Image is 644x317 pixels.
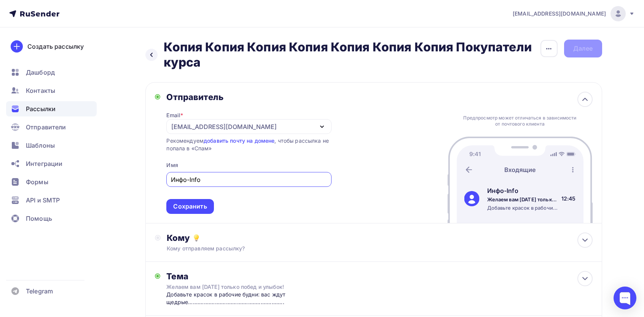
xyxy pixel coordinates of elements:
div: 12:45 [561,195,576,202]
div: Кому отправляем рассылку? [167,245,550,252]
span: Контакты [26,86,55,95]
div: Создать рассылку [27,42,84,51]
a: Шаблоны [6,138,97,153]
div: Имя [166,161,178,169]
div: Добавьте красок в рабочие будни: вас ждут щедрые.................................................... [487,204,559,211]
div: Тема [166,271,317,282]
div: Email [166,112,183,119]
a: Дашборд [6,65,97,80]
span: [EMAIL_ADDRESS][DOMAIN_NAME] [513,10,606,18]
h2: Копия Копия Копия Копия Копия Копия Копия Покупатели курса [164,40,540,70]
span: Формы [26,177,48,186]
span: Telegram [26,287,53,296]
div: [EMAIL_ADDRESS][DOMAIN_NAME] [171,122,277,131]
button: [EMAIL_ADDRESS][DOMAIN_NAME] [166,119,331,134]
div: Желаем вам [DATE] только побед и улыбок! [166,283,302,291]
span: Шаблоны [26,141,55,150]
a: [EMAIL_ADDRESS][DOMAIN_NAME] [513,6,635,21]
span: Рассылки [26,104,56,113]
span: Отправители [26,123,66,132]
div: Предпросмотр может отличаться в зависимости от почтового клиента [461,115,579,127]
div: Рекомендуем , чтобы рассылка не попала в «Спам» [166,137,331,152]
div: Желаем вам [DATE] только побед и улыбок! [487,196,559,203]
a: Формы [6,174,97,190]
a: Рассылки [6,101,97,116]
span: Дашборд [26,68,55,77]
div: Кому [167,233,592,243]
span: Помощь [26,214,52,223]
div: Сохранить [173,202,207,211]
span: Интеграции [26,159,62,168]
a: Отправители [6,119,97,135]
div: Добавьте красок в рабочие будни: вас ждут щедрые.................................................... [166,291,317,306]
span: API и SMTP [26,196,60,205]
div: Инфо-Info [487,186,559,195]
a: добавить почту на домене [204,137,274,144]
div: Отправитель [166,92,331,102]
a: Контакты [6,83,97,98]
